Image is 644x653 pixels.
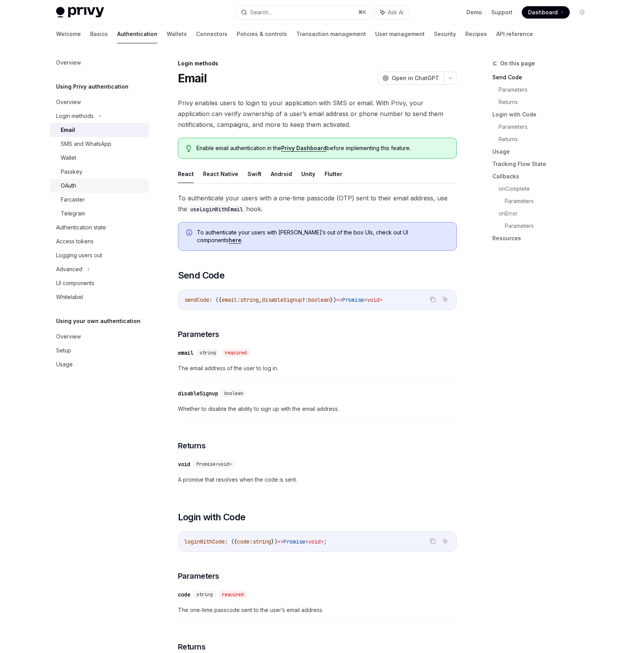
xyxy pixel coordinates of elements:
[56,237,94,246] div: Access tokens
[178,97,457,130] span: Privy enables users to login to your application with SMS or email. With Privy, your application ...
[378,72,444,85] button: Open in ChatGPT
[178,571,219,581] span: Parameters
[284,538,305,545] span: Promise
[336,296,342,303] span: =>
[196,591,213,598] span: string
[178,60,457,67] div: Login methods
[197,229,449,244] span: To authenticate your users with [PERSON_NAME]’s out of the box UIs, check out UI components .
[367,296,379,303] span: void
[308,538,321,545] span: void
[50,95,149,109] a: Overview
[301,165,315,183] button: Unity
[178,71,207,85] h1: Email
[56,111,94,121] div: Login methods
[50,357,149,371] a: Usage
[305,538,308,545] span: <
[237,538,249,545] span: code
[492,108,594,121] a: Login with Code
[184,296,209,303] span: sendCode
[222,349,250,357] div: required
[277,538,284,545] span: =>
[178,329,219,340] span: Parameters
[358,9,366,15] span: ⌘ K
[321,538,324,545] span: >
[50,276,149,290] a: UI components
[50,248,149,262] a: Logging users out
[50,344,149,357] a: Setup
[61,153,76,162] div: Wallet
[528,9,558,16] span: Dashboard
[491,9,512,16] a: Support
[50,221,149,234] a: Authentication state
[505,220,594,232] a: Parameters
[259,296,262,303] span: ,
[50,56,149,70] a: Overview
[50,290,149,304] a: Whitelabel
[56,223,106,232] div: Authentication state
[178,440,206,451] span: Returns
[499,133,594,145] a: Returns
[379,296,383,303] span: >
[56,279,94,288] div: UI components
[240,296,259,303] span: string
[56,332,81,341] div: Overview
[196,25,227,43] a: Connectors
[178,460,190,468] div: void
[187,205,246,214] code: useLoginWithEmail
[90,25,108,43] a: Basics
[375,5,409,19] button: Ask AI
[167,25,187,43] a: Wallets
[50,137,149,151] a: SMS and WhatsApp
[281,145,326,152] a: Privy Dashboard
[56,251,102,260] div: Logging users out
[56,292,83,302] div: Whitelabel
[50,330,149,344] a: Overview
[248,165,261,183] button: Swift
[186,145,191,152] svg: Tip
[302,296,308,303] span: ?:
[56,346,71,355] div: Setup
[440,294,450,304] button: Ask AI
[56,7,104,18] img: light logo
[50,207,149,221] a: Telegram
[61,167,82,176] div: Passkey
[56,82,128,91] h5: Using Privy authentication
[499,84,594,96] a: Parameters
[184,538,225,545] span: loginWithCode
[271,165,292,183] button: Android
[196,144,448,152] span: Enable email authentication in the before implementing this feature.
[178,475,457,484] span: A promise that resolves when the code is sent.
[50,151,149,165] a: Wallet
[50,234,149,248] a: Access tokens
[250,8,272,17] div: Search...
[61,181,76,190] div: OAuth
[388,9,403,16] span: Ask AI
[178,605,457,615] span: The one-time passcode sent to the user’s email address.
[492,71,594,84] a: Send Code
[61,195,85,204] div: Farcaster
[117,25,157,43] a: Authentication
[500,59,535,68] span: On this page
[499,121,594,133] a: Parameters
[186,229,194,237] svg: Info
[262,296,302,303] span: disableSignup
[219,591,247,598] div: required
[465,25,487,43] a: Recipes
[330,296,336,303] span: })
[50,165,149,179] a: Passkey
[499,183,594,195] a: onComplete
[364,296,367,303] span: <
[56,316,140,326] h5: Using your own authentication
[496,25,533,43] a: API reference
[296,25,366,43] a: Transaction management
[576,6,588,19] button: Toggle dark mode
[392,74,439,82] span: Open in ChatGPT
[492,170,594,183] a: Callbacks
[505,195,594,207] a: Parameters
[249,538,253,545] span: :
[428,536,438,546] button: Copy the contents from the code block
[522,6,570,19] a: Dashboard
[178,404,457,414] span: Whether to disable the ability to sign up with the email address.
[434,25,456,43] a: Security
[61,139,111,149] div: SMS and WhatsApp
